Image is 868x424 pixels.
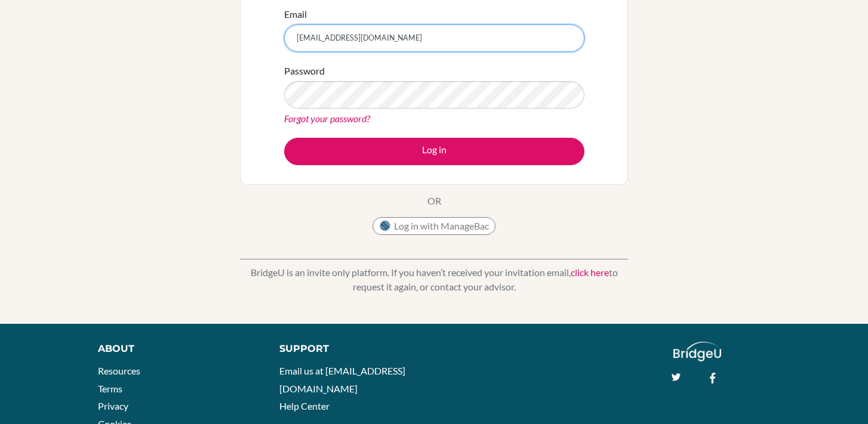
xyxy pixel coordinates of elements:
button: Log in [284,138,584,165]
img: logo_white@2x-f4f0deed5e89b7ecb1c2cc34c3e3d731f90f0f143d5ea2071677605dd97b5244.png [673,342,722,361]
a: Privacy [98,400,128,411]
a: Forgot your password? [284,113,370,124]
button: Log in with ManageBac [373,217,495,235]
label: Email [284,7,307,21]
p: OR [427,194,441,208]
a: Terms [98,383,122,394]
p: BridgeU is an invite only platform. If you haven’t received your invitation email, to request it ... [240,265,628,294]
label: Password [284,64,325,78]
a: Resources [98,365,140,376]
a: Email us at [EMAIL_ADDRESS][DOMAIN_NAME] [279,365,405,394]
a: click here [571,267,609,278]
div: About [98,342,253,356]
a: Help Center [279,400,330,411]
div: Support [279,342,422,356]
